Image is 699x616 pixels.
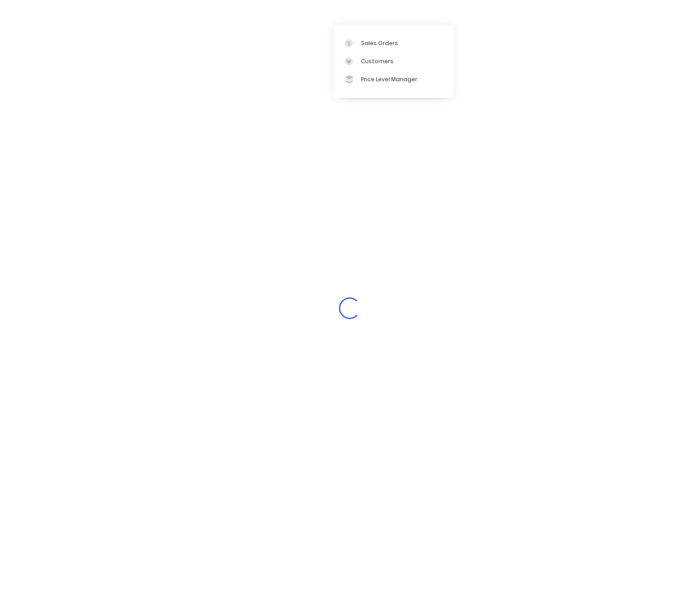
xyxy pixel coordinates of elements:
[361,75,417,83] div: Price Level Manager
[334,52,454,70] a: Customers
[361,39,398,47] div: Sales Orders
[334,70,454,88] a: Price Level Manager
[361,57,393,65] div: Customers
[334,34,454,52] a: Sales Orders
